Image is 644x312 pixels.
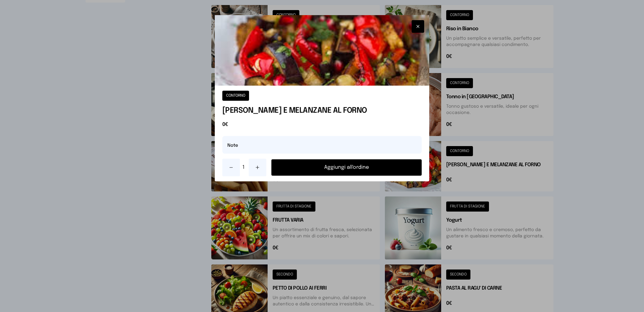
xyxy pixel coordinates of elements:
h1: [PERSON_NAME] E MELANZANE AL FORNO [222,106,422,116]
span: 1 [242,164,246,171]
button: Aggiungi all'ordine [271,159,422,176]
span: 0€ [222,121,422,128]
button: CONTORNO [222,91,249,101]
img: PEPERONI E MELANZANE AL FORNO [215,15,430,86]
